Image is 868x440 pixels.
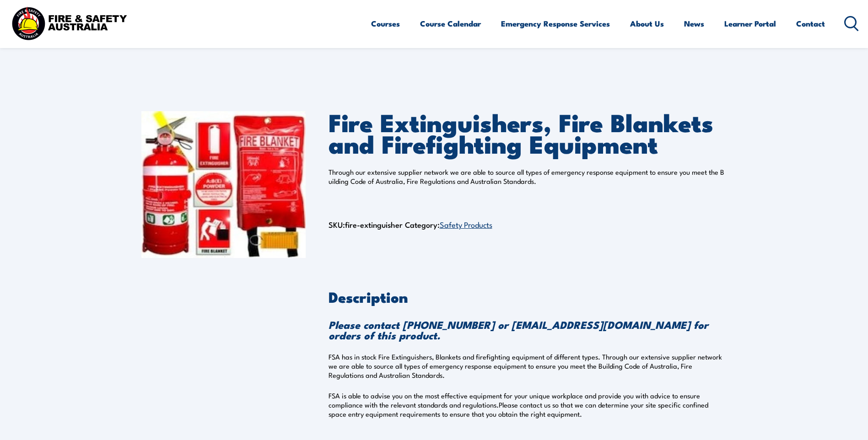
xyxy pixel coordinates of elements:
a: About Us [630,11,664,36]
a: Courses [371,11,400,36]
strong: Please contact [PHONE_NUMBER] or [EMAIL_ADDRESS][DOMAIN_NAME] for orders of this product. [329,317,708,343]
span: Category: [405,219,492,230]
p: Through our extensive supplier network we are able to source all types of emergency response equi... [329,167,727,186]
a: Safety Products [440,219,492,230]
p: FSA is able to advise you on the most effective equipment for your unique workplace and provide y... [329,391,727,419]
p: FSA has in stock Fire Extinguishers, Blankets and firefighting equipment of different types. Thro... [329,352,727,380]
h2: Description [329,290,727,303]
a: Emergency Response Services [501,11,610,36]
span: SKU: [329,219,403,230]
a: News [684,11,704,36]
a: Contact [796,11,825,36]
span: fire-extinguisher [345,219,403,230]
h1: Fire Extinguishers, Fire Blankets and Firefighting Equipment [329,111,727,154]
a: Course Calendar [420,11,481,36]
a: Learner Portal [724,11,776,36]
img: Fire Extinguishers, Fire Blankets and Firefighting Equipment [141,111,306,258]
